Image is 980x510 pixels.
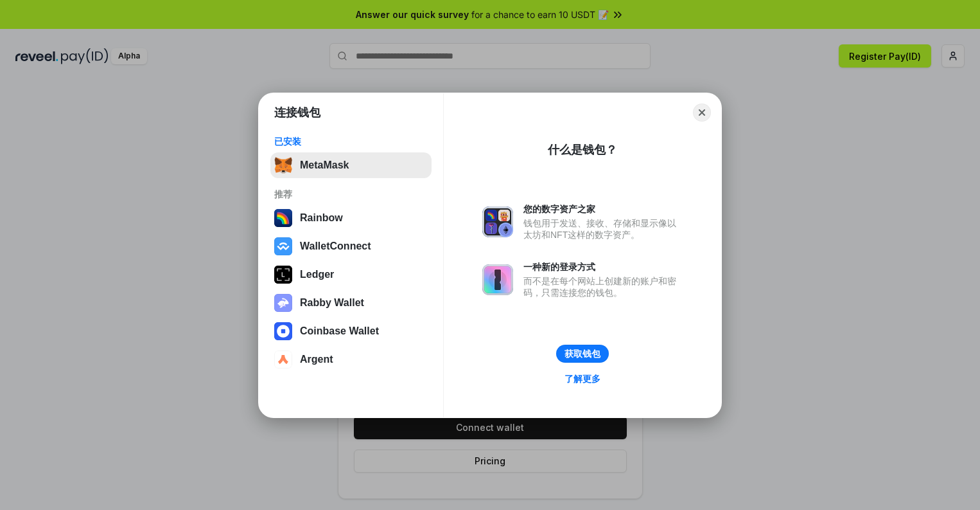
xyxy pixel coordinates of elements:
img: svg+xml,%3Csvg%20xmlns%3D%22http%3A%2F%2Fwww.w3.org%2F2000%2Fsvg%22%20fill%3D%22none%22%20viewBox... [274,294,292,312]
img: svg+xml,%3Csvg%20xmlns%3D%22http%3A%2F%2Fwww.w3.org%2F2000%2Fsvg%22%20fill%3D%22none%22%20viewBox... [482,264,513,295]
a: 了解更多 [557,370,608,387]
div: 您的数字资产之家 [523,203,683,215]
div: 一种新的登录方式 [523,261,683,273]
div: 钱包用于发送、接收、存储和显示像以太坊和NFT这样的数字资产。 [523,217,683,241]
div: Argent [300,354,333,365]
h1: 连接钱包 [274,105,320,120]
img: svg+xml,%3Csvg%20xmlns%3D%22http%3A%2F%2Fwww.w3.org%2F2000%2Fsvg%22%20width%3D%2228%22%20height%3... [274,266,292,284]
button: MetaMask [270,152,432,178]
button: Close [693,104,711,122]
button: WalletConnect [270,233,432,259]
div: MetaMask [300,159,349,171]
div: 什么是钱包？ [548,142,617,158]
div: 已安装 [274,136,428,147]
img: svg+xml,%3Csvg%20width%3D%2228%22%20height%3D%2228%22%20viewBox%3D%220%200%2028%2028%22%20fill%3D... [274,237,292,255]
img: svg+xml,%3Csvg%20fill%3D%22none%22%20height%3D%2233%22%20viewBox%3D%220%200%2035%2033%22%20width%... [274,156,292,174]
img: svg+xml,%3Csvg%20width%3D%2228%22%20height%3D%2228%22%20viewBox%3D%220%200%2028%2028%22%20fill%3D... [274,322,292,340]
div: 推荐 [274,188,428,200]
button: Rabby Wallet [270,290,432,316]
div: WalletConnect [300,241,371,252]
img: svg+xml,%3Csvg%20width%3D%22120%22%20height%3D%22120%22%20viewBox%3D%220%200%20120%20120%22%20fil... [274,209,292,227]
img: svg+xml,%3Csvg%20width%3D%2228%22%20height%3D%2228%22%20viewBox%3D%220%200%2028%2028%22%20fill%3D... [274,351,292,369]
button: Ledger [270,262,432,287]
button: Coinbase Wallet [270,318,432,344]
div: Rainbow [300,212,343,224]
button: Rainbow [270,205,432,231]
div: Ledger [300,269,334,280]
button: 获取钱包 [556,345,609,363]
div: 了解更多 [564,373,600,385]
div: Coinbase Wallet [300,325,379,337]
div: Rabby Wallet [300,297,364,309]
div: 而不是在每个网站上创建新的账户和密码，只需连接您的钱包。 [523,275,683,298]
button: Argent [270,347,432,372]
img: svg+xml,%3Csvg%20xmlns%3D%22http%3A%2F%2Fwww.w3.org%2F2000%2Fsvg%22%20fill%3D%22none%22%20viewBox... [482,206,513,237]
div: 获取钱包 [564,348,600,360]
